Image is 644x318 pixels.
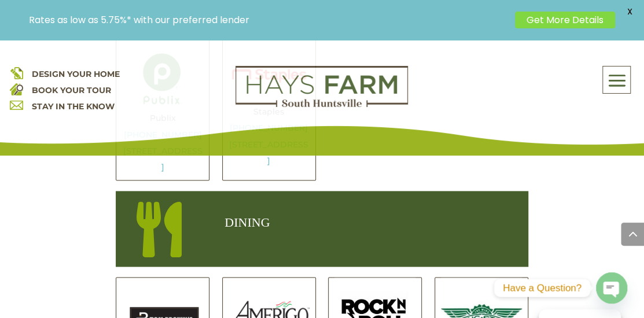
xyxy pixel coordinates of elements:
[235,66,408,108] img: Logo
[29,14,509,25] p: Rates as low as 5.75%* with our preferred lender
[10,82,23,95] img: book your home tour
[621,3,638,20] span: X
[515,12,615,28] a: Get More Details
[32,85,111,95] a: BOOK YOUR TOUR
[32,101,115,112] a: STAY IN THE KNOW
[225,216,528,234] h2: DINING
[10,66,23,79] img: design your home
[137,201,182,257] span: 
[32,69,120,79] a: DESIGN YOUR HOME
[235,99,408,110] a: hays farm homes huntsville development
[123,145,203,172] a: [STREET_ADDRESS]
